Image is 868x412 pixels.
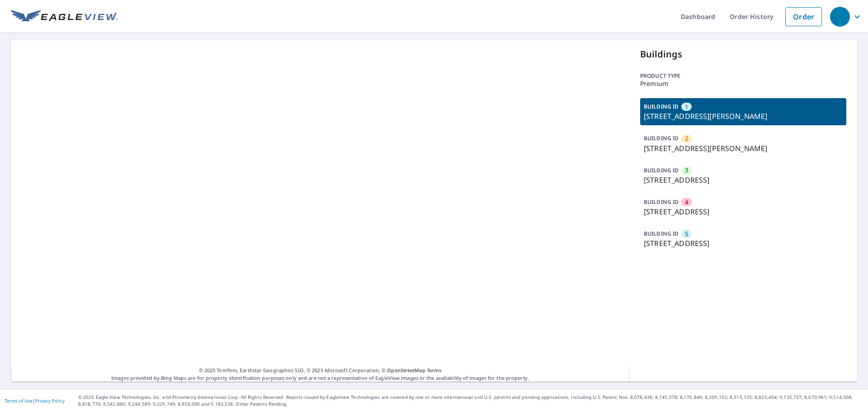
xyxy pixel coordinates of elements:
p: BUILDING ID [644,198,679,206]
span: 1 [685,103,688,111]
span: © 2025 TomTom, Earthstar Geographics SIO, © 2025 Microsoft Corporation, © [199,367,442,374]
span: 5 [685,230,688,238]
p: Premium [640,80,846,87]
p: | [5,398,65,403]
p: Images provided by Bing Maps are for property identification purposes only and are not a represen... [11,367,629,382]
span: 2 [685,134,688,143]
a: Order [785,7,822,26]
img: EV Logo [11,10,118,24]
p: Buildings [640,47,846,61]
a: OpenStreetMap [387,367,425,374]
a: Terms [427,367,442,374]
p: [STREET_ADDRESS][PERSON_NAME] [644,111,843,122]
p: [STREET_ADDRESS] [644,206,843,217]
p: BUILDING ID [644,103,679,110]
p: BUILDING ID [644,230,679,237]
p: [STREET_ADDRESS][PERSON_NAME] [644,143,843,154]
span: 4 [685,198,688,207]
p: [STREET_ADDRESS] [644,175,843,185]
p: Product type [640,72,846,80]
a: Terms of Use [5,398,33,404]
p: [STREET_ADDRESS] [644,238,843,249]
p: BUILDING ID [644,134,679,142]
p: © 2025 Eagle View Technologies, Inc. and Pictometry International Corp. All Rights Reserved. Repo... [78,394,863,407]
p: BUILDING ID [644,166,679,174]
span: 3 [685,166,688,175]
a: Privacy Policy [35,398,65,404]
